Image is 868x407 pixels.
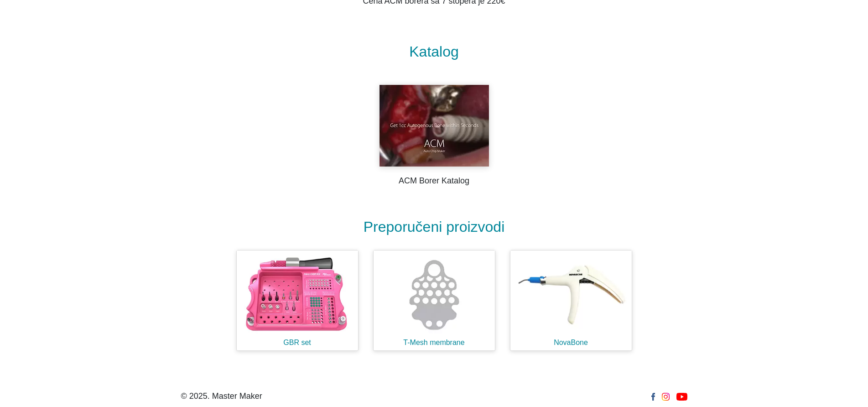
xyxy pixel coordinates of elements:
[186,218,683,235] h2: Preporučeni proizvodi
[229,243,366,358] a: GBR set
[651,393,655,401] img: Facebook
[676,393,687,401] img: Youtube
[662,393,670,401] img: Instagram
[366,243,503,358] a: T-Mesh membrane​
[186,175,683,187] figcaption: ACM Borer Katalog
[510,338,632,347] h1: NovaBone
[186,44,683,59] h2: Katalog
[374,338,495,347] h1: T-Mesh membrane​
[503,243,639,358] a: NovaBone
[237,338,358,347] h1: GBR set
[181,390,262,402] div: © 2025. Master Maker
